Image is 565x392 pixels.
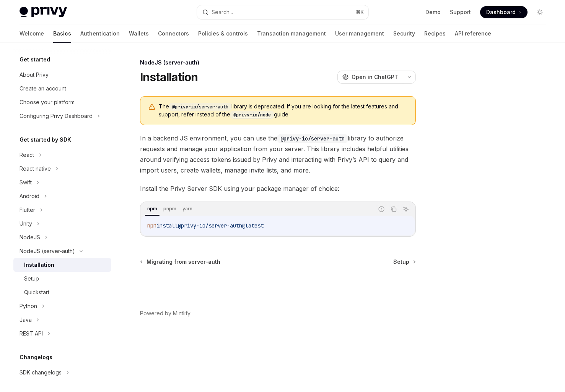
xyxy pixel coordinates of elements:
[393,258,415,266] a: Setup
[13,189,111,203] button: Android
[53,24,71,43] a: Basics
[20,84,66,93] div: Create an account
[20,205,35,215] div: Flutter
[20,150,34,160] div: React
[393,24,415,43] a: Security
[197,5,368,19] button: Search...⌘K
[376,204,386,214] button: Report incorrect code
[13,203,111,217] button: Flutter
[198,24,248,43] a: Policies & controls
[13,231,111,244] button: NodeJS
[20,111,93,121] div: Configuring Privy Dashboard
[393,258,409,266] span: Setup
[425,8,441,16] a: Demo
[13,148,111,162] button: React
[24,260,54,269] div: Installation
[80,24,120,43] a: Authentication
[148,103,156,111] svg: Warning
[13,366,111,379] button: SDK changelogs
[140,183,416,194] span: Install the Privy Server SDK using your package manager of choice:
[13,272,111,286] a: Setup
[212,8,233,17] div: Search...
[450,8,471,16] a: Support
[20,302,37,311] div: Python
[24,274,39,283] div: Setup
[13,299,111,313] button: Python
[141,258,220,266] a: Migrating from server-auth
[140,133,416,176] span: In a backend JS environment, you can use the library to authorize requests and manage your applic...
[13,95,111,109] a: Choose your platform
[178,222,264,229] span: @privy-io/server-auth@latest
[169,103,231,111] code: @privy-io/server-auth
[335,24,384,43] a: User management
[337,71,403,84] button: Open in ChatGPT
[140,70,198,84] h1: Installation
[20,164,51,173] div: React native
[20,70,49,79] div: About Privy
[156,222,178,229] span: install
[13,244,111,258] button: NodeJS (server-auth)
[13,327,111,340] button: REST API
[20,7,67,18] img: light logo
[20,233,40,242] div: NodeJS
[20,219,32,228] div: Unity
[147,258,220,266] span: Migrating from server-auth
[13,217,111,231] button: Unity
[356,9,364,15] span: ⌘ K
[24,288,49,297] div: Quickstart
[257,24,326,43] a: Transaction management
[277,134,348,143] code: @privy-io/server-auth
[20,135,71,144] h5: Get started by SDK
[352,73,398,81] span: Open in ChatGPT
[13,109,111,123] button: Configuring Privy Dashboard
[13,286,111,299] a: Quickstart
[534,6,546,18] button: Toggle dark mode
[20,192,39,201] div: Android
[13,258,111,272] a: Installation
[180,204,195,213] div: yarn
[401,204,411,214] button: Ask AI
[20,178,32,187] div: Swift
[158,24,189,43] a: Connectors
[389,204,399,214] button: Copy the contents from the code block
[145,204,160,213] div: npm
[20,329,43,338] div: REST API
[140,310,191,317] a: Powered by Mintlify
[20,247,75,256] div: NodeJS (server-auth)
[20,24,44,43] a: Welcome
[20,55,50,64] h5: Get started
[140,59,416,66] div: NodeJS (server-auth)
[20,353,52,362] h5: Changelogs
[20,98,75,107] div: Choose your platform
[13,162,111,176] button: React native
[147,222,156,229] span: npm
[159,103,408,119] span: The library is deprecated. If you are looking for the latest features and support, refer instead ...
[13,82,111,95] a: Create an account
[455,24,491,43] a: API reference
[20,315,32,324] div: Java
[486,8,516,16] span: Dashboard
[20,368,62,377] div: SDK changelogs
[13,176,111,189] button: Swift
[161,204,179,213] div: pnpm
[230,111,274,118] a: @privy-io/node
[424,24,446,43] a: Recipes
[230,111,274,119] code: @privy-io/node
[13,68,111,82] a: About Privy
[13,313,111,327] button: Java
[129,24,149,43] a: Wallets
[480,6,528,18] a: Dashboard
